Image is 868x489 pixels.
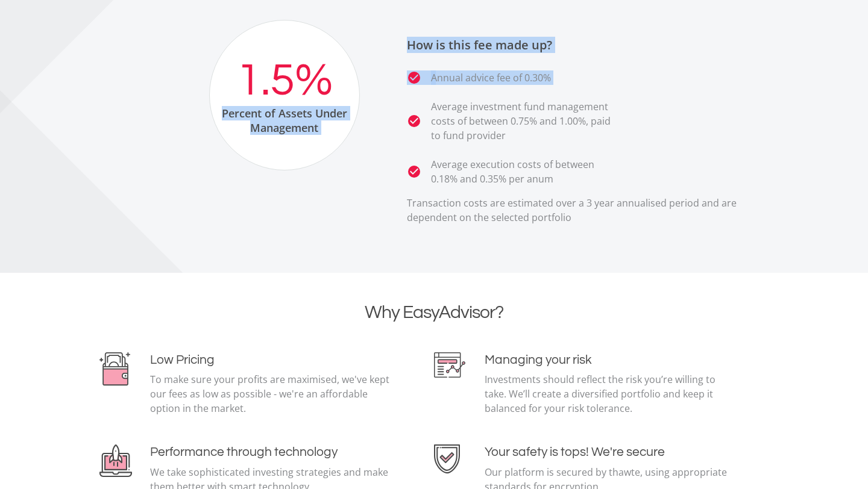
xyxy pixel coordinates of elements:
[236,56,333,106] div: 1.5%
[407,164,421,179] i: check_circle
[150,444,395,459] h4: Performance through technology
[407,70,421,85] i: check_circle
[210,106,359,135] div: Percent of Assets Under Management
[431,70,551,85] p: Annual advice fee of 0.30%
[485,352,730,367] h4: Managing your risk
[431,157,618,186] p: Average execution costs of between 0.18% and 0.35% per anum
[150,352,395,367] h4: Low Pricing
[407,196,769,225] p: Transaction costs are estimated over a 3 year annualised period and are dependent on the selected...
[407,114,421,128] i: check_circle
[407,38,769,52] h3: How is this fee made up?
[431,99,618,143] p: Average investment fund management costs of between 0.75% and 1.00%, paid to fund provider
[485,444,730,459] h4: Your safety is tops! We're secure
[99,302,769,323] h2: Why EasyAdvisor?
[150,372,395,416] p: To make sure your profits are maximised, we've kept our fees as low as possible - we're an afford...
[485,372,730,416] p: Investments should reflect the risk you’re willing to take. We’ll create a diversified portfolio ...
